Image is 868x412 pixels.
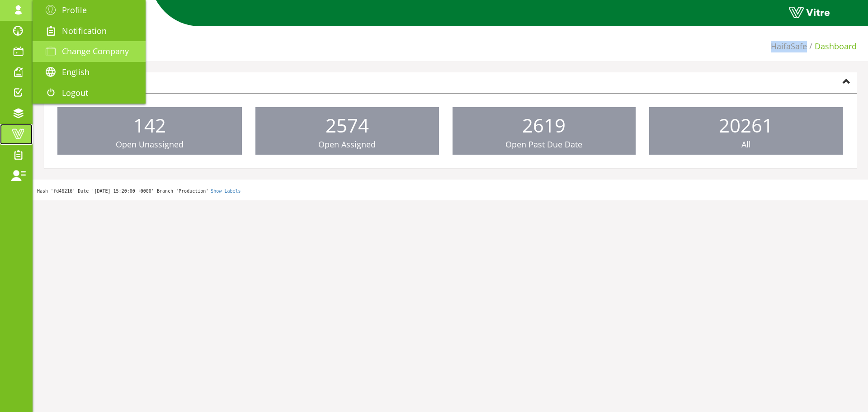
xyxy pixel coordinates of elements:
[33,62,146,83] a: English
[37,189,208,194] span: Hash 'fd46216' Date '[DATE] 15:20:00 +0000' Branch 'Production'
[211,189,241,194] a: Show Labels
[62,5,87,15] span: Profile
[741,139,751,150] span: All
[62,87,88,98] span: Logout
[453,107,636,155] a: 2619 Open Past Due Date
[771,41,807,52] a: HaifaSafe
[133,112,166,138] span: 142
[719,112,773,138] span: 20261
[33,41,146,62] a: Change Company
[62,46,129,57] span: Change Company
[649,107,843,155] a: 20261 All
[62,25,107,36] span: Notification
[325,112,369,138] span: 2574
[505,139,582,150] span: Open Past Due Date
[62,66,90,77] span: English
[33,83,146,104] a: Logout
[522,112,566,138] span: 2619
[57,107,242,155] a: 142 Open Unassigned
[255,107,439,155] a: 2574 Open Assigned
[318,139,376,150] span: Open Assigned
[33,21,146,42] a: Notification
[116,139,184,150] span: Open Unassigned
[807,41,857,52] li: Dashboard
